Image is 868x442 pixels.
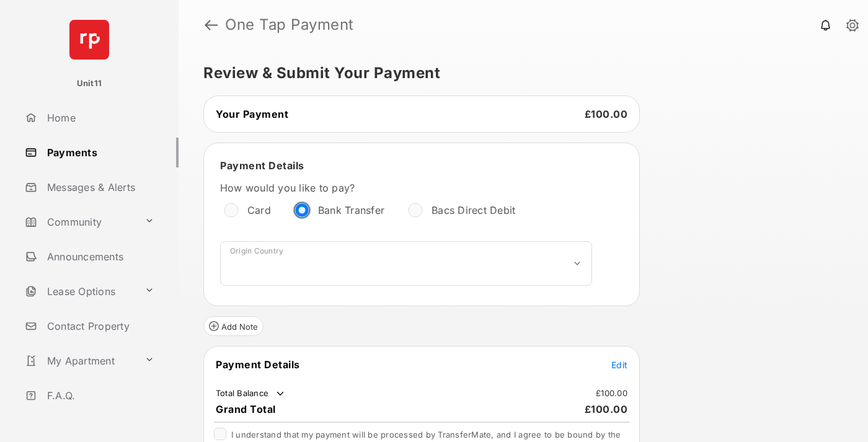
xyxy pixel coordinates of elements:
[20,138,179,167] a: Payments
[216,358,300,371] span: Payment Details
[595,387,628,399] td: £100.00
[432,204,515,216] label: Bacs Direct Debit
[247,204,271,216] label: Card
[20,311,179,341] a: Contact Property
[216,108,288,120] span: Your Payment
[225,17,354,32] strong: One Tap Payment
[220,182,592,194] label: How would you like to pay?
[20,207,139,237] a: Community
[69,20,109,60] img: svg+xml;base64,PHN2ZyB4bWxucz0iaHR0cDovL3d3dy53My5vcmcvMjAwMC9zdmciIHdpZHRoPSI2NCIgaGVpZ2h0PSI2NC...
[20,242,179,272] a: Announcements
[203,66,833,81] h5: Review & Submit Your Payment
[318,204,384,216] label: Bank Transfer
[585,403,628,415] span: £100.00
[20,103,179,133] a: Home
[611,358,627,371] button: Edit
[216,403,276,415] span: Grand Total
[20,172,179,202] a: Messages & Alerts
[215,387,286,400] td: Total Balance
[611,360,627,370] span: Edit
[20,276,139,306] a: Lease Options
[585,108,628,120] span: £100.00
[203,316,263,336] button: Add Note
[220,159,304,172] span: Payment Details
[77,77,102,90] p: Unit11
[20,381,179,410] a: F.A.Q.
[20,346,139,376] a: My Apartment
